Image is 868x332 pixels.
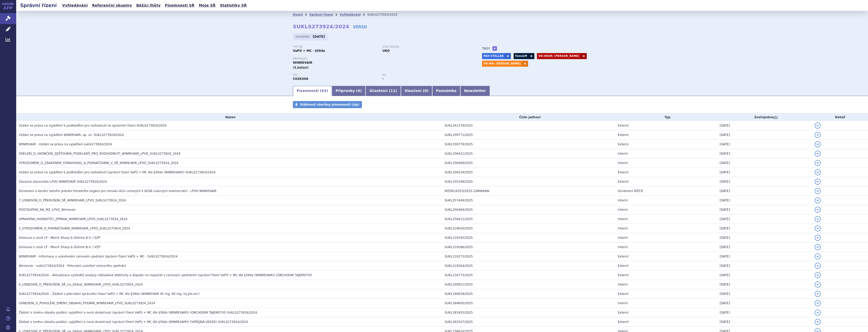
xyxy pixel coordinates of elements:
[717,289,812,299] td: [DATE]
[618,283,628,286] span: Interní
[442,224,615,233] td: SUKL224650/2025
[618,152,628,155] span: Interní
[442,196,615,205] td: SUKL257449/2025
[717,196,812,205] td: [DATE]
[91,2,134,9] a: Referenční skupiny
[482,45,490,52] h3: Tagy
[717,280,812,289] td: [DATE]
[618,236,628,240] span: Interní
[618,180,628,183] span: Externí
[717,177,812,186] td: [DATE]
[773,116,777,119] abbr: (?)
[815,123,821,129] button: detail
[717,205,812,215] td: [DATE]
[382,74,467,77] p: RS:
[618,217,628,221] span: Interní
[618,124,628,127] span: Externí
[300,103,359,106] span: Stáhnout všechny písemnosti (zip)
[717,130,812,140] td: [DATE]
[717,233,812,243] td: [DATE]
[442,289,615,299] td: SUKL190634/2025
[717,224,812,233] td: [DATE]
[815,300,821,306] button: detail
[717,113,812,121] th: Zveřejněno
[442,215,615,224] td: SUKL256412/2025
[442,243,615,252] td: SUKL219286/2025
[432,86,460,96] a: Poznámka
[382,49,390,53] strong: UKO
[442,280,615,289] td: SUKL190921/2025
[618,311,628,314] span: Externí
[618,171,628,174] span: Externí
[717,186,812,196] td: [DATE]
[442,121,615,130] td: SUKL341379/2025
[717,158,812,168] td: [DATE]
[815,151,821,157] button: detail
[618,143,628,146] span: Externí
[717,261,812,271] td: [DATE]
[815,179,821,185] button: detail
[717,168,812,177] td: [DATE]
[19,320,248,324] span: Žádost o změnu obsahu podání, vyjádření a nová skutečnost (správní řízení VaPÚ + MC dle §39da (WI...
[293,45,377,49] p: Typ SŘ:
[293,101,362,108] a: Stáhnout všechny písemnosti (zip)
[367,11,404,18] li: SUKLS273924/2024
[293,57,472,60] p: Přípravky:
[16,2,61,9] h2: Správní řízení
[424,89,427,93] span: 0
[442,177,615,186] td: SUKL335299/2025
[815,141,821,147] button: detail
[19,199,126,202] span: 7_USNESENÍ_O_PŘERUŠENÍ_SŘ_WINREVAIR_LPVO_SUKLS273924_2024
[618,264,628,268] span: Externí
[293,23,349,30] strong: SUKLS273924/2024
[295,35,311,39] span: Zahájeno:
[615,113,717,121] th: Typ
[353,24,367,29] a: VERSO
[19,311,257,314] span: Žádost o změnu obsahu podání, vyjádření a nová skutečnost (správní řízení VaPÚ + MC dle §39da (WI...
[618,189,643,193] span: Oznámení MZČR
[61,2,89,9] a: Vyhledávání
[401,86,432,96] a: Sloučení (0)
[618,227,628,230] span: Interní
[340,13,361,16] a: Vyhledávání
[19,301,155,305] span: USNESENÍ_O_POVOLENÍ_ZMĚNY_OBSAHU_PODÁNÍ_WINREVAIR_LPVO_SUKLS273924_2024
[293,74,377,77] p: ATC:
[19,189,216,193] span: Oznámení o konání ústního jednání Poradního orgánu pro úhradu léčiv určených k léčbě vzácných one...
[815,310,821,316] button: detail
[163,2,196,9] a: Písemnosti SŘ
[717,243,812,252] td: [DATE]
[358,89,360,93] span: 4
[815,188,821,194] button: detail
[618,301,628,305] span: Interní
[717,299,812,308] td: [DATE]
[442,299,615,308] td: SUKL184605/2025
[482,61,522,67] a: VO-MA: [PERSON_NAME]
[16,113,442,121] th: Název
[293,66,309,69] span: (4 balení)
[815,263,821,269] button: detail
[618,245,628,249] span: Interní
[815,291,821,297] button: detail
[332,86,365,96] a: Přípravky (4)
[309,13,333,16] a: Správní řízení
[618,208,628,211] span: Interní
[815,160,821,166] button: detail
[313,35,325,38] strong: [DATE]
[618,320,628,324] span: Externí
[717,252,812,261] td: [DATE]
[382,45,467,49] p: Stav řízení:
[442,140,615,149] td: SUKL339779/2025
[717,140,812,149] td: [DATE]
[19,283,143,286] span: 6_USNESENÍ_O_PŘERUŠENÍ_SŘ_na_žádost_WINREVAIR_LPVO_SUKLS273924_2024
[492,46,497,51] a: +
[815,281,821,288] button: detail
[19,264,126,268] span: Winrevair - sukls273924/2024 - Potvrzení uzavření smluvního ujednání
[365,86,401,96] a: Účastníci (11)
[717,149,812,158] td: [DATE]
[537,53,580,59] a: VO-HEOR: [PERSON_NAME]
[19,273,312,277] span: SUKLS273924/2024 – Aktualizace výsledků analýzy nákladové efektivity a dopadu na rozpočet s cenov...
[19,143,112,146] span: WINREVAIR - Vzdání se práva na vyjádření sukls273924/2024
[442,130,615,140] td: SUKL339771/2025
[19,124,167,127] span: Vzdání se práva na vyjádření k podkladům pro rozhodnutí ve správním řízení SUKLS273924/2024
[293,86,332,96] a: Písemnosti (63)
